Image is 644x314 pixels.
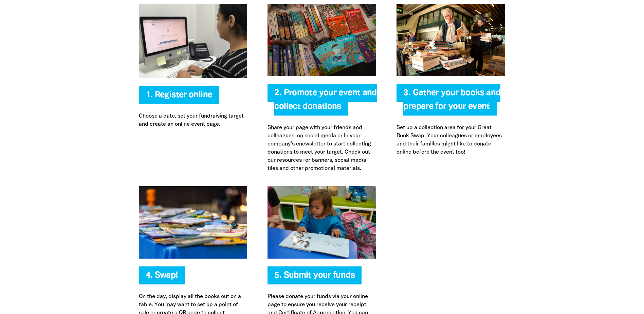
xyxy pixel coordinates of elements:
span: 5. Submit your funds [274,272,355,284]
span: 4. Swap! [146,272,178,284]
img: Swap! [139,186,247,259]
a: 1. Register online [146,91,213,99]
span: 3. Gather your books and prepare for your event [403,89,500,116]
img: Submit your funds [268,186,376,259]
img: Promote your event and collect donations [268,4,376,76]
p: Share your page with your friends and colleagues, on social media or in your company’s enewslette... [268,124,376,173]
span: 2. Promote your event and collect donations [274,89,376,116]
p: Choose a date, set your fundraising target and create an online event page. [139,112,247,128]
p: Set up a collection area for your Great Book Swap. Your colleagues or employees and their familie... [397,124,505,156]
img: Gather your books and prepare for your event [397,4,505,76]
